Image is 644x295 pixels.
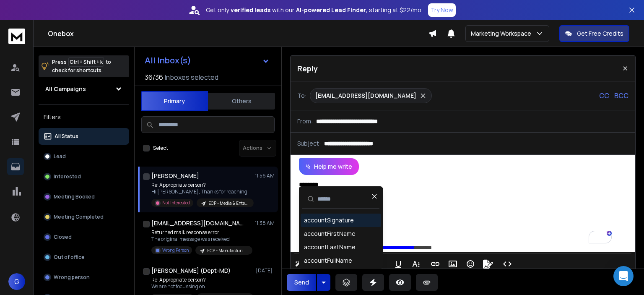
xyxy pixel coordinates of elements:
button: Primary [141,91,208,111]
button: Insert Image (Ctrl+P) [445,256,461,272]
button: Interested [39,168,129,185]
img: website_grey.svg [13,22,20,29]
button: Try Now [428,3,456,17]
button: Underline (Ctrl+U) [390,256,406,272]
button: Meeting Booked [39,188,129,205]
p: [DATE] [256,267,275,274]
button: All Status [39,128,129,145]
button: G [8,273,25,290]
p: Wrong person [54,274,90,281]
img: logo [8,29,25,44]
p: ECP - Media & Entertainment SMB | [PERSON_NAME] [208,200,249,206]
p: Closed [54,234,72,240]
p: 11:38 AM [255,220,275,227]
button: Wrong person [39,269,129,286]
p: Meeting Completed [54,214,104,220]
div: accountLastName [304,243,356,251]
p: Re: Appropriate person? [151,182,252,188]
p: ECP - Manufacturing - Enterprise | [PERSON_NAME] [207,248,247,254]
button: Closed [39,229,129,245]
p: Interested [54,173,81,180]
button: Lead [39,148,129,165]
p: [EMAIL_ADDRESS][DOMAIN_NAME] [315,91,416,100]
button: AI Rephrase [293,256,352,272]
div: Open Intercom Messenger [613,266,634,286]
strong: AI-powered Lead Finder, [296,6,367,14]
h1: All Inbox(s) [145,56,191,65]
h1: [EMAIL_ADDRESS][DOMAIN_NAME] [151,219,244,227]
button: Insert Link (Ctrl+K) [427,256,443,272]
strong: verified leads [231,6,270,14]
img: tab_keywords_by_traffic_grey.svg [83,49,90,55]
button: Help me write [299,158,359,175]
div: accountFullName [304,256,352,265]
button: All Campaigns [39,81,129,97]
button: Emoticons [462,256,478,272]
p: We are not focussing on [151,283,252,290]
p: Try Now [431,6,453,14]
p: Press to check for shortcuts. [52,58,111,75]
p: Not Interested [162,200,190,206]
button: Send [287,274,316,291]
p: Get only with our starting at $22/mo [206,6,421,14]
div: accountSignature [304,216,354,225]
p: All Status [55,133,78,140]
p: Wrong Person [162,247,189,253]
p: CC [599,91,609,101]
button: More Text [408,256,424,272]
img: logo_orange.svg [13,13,20,20]
h1: All Campaigns [45,85,86,93]
label: Select [153,145,168,151]
p: From: [297,117,313,125]
button: Out of office [39,249,129,266]
div: Domain Overview [32,50,75,55]
p: BCC [614,91,628,101]
button: All Inbox(s) [138,52,276,69]
button: Get Free Credits [559,25,629,42]
p: The original message was received [151,236,252,243]
h1: Onebox [48,29,428,39]
div: To enrich screen reader interactions, please activate Accessibility in Grammarly extension settings [291,175,627,252]
p: Subject: [297,139,321,148]
p: To: [297,91,306,100]
p: Marketing Workspace [471,29,535,38]
p: 11:56 AM [255,172,275,179]
img: tab_domain_overview_orange.svg [23,49,29,55]
p: Lead [54,153,66,160]
button: Code View [499,256,515,272]
p: Hi [PERSON_NAME], Thanks for reaching [151,188,252,195]
h3: Filters [39,111,129,123]
div: accountFirstName [304,230,356,238]
p: Re: Appropriate person? [151,277,252,283]
button: Others [208,92,275,110]
p: Get Free Credits [577,29,623,38]
button: Signature [480,256,496,272]
p: Out of office [54,254,85,261]
button: Meeting Completed [39,209,129,225]
div: Domain: [URL] [22,22,60,29]
span: 36 / 36 [145,72,163,82]
div: Keywords by Traffic [93,50,141,55]
h1: [PERSON_NAME] [151,172,199,180]
p: Reply [297,63,318,74]
p: Returned mail: response error [151,229,252,236]
h3: Inboxes selected [165,72,218,82]
span: Ctrl + Shift + k [68,57,104,67]
div: v 4.0.25 [23,13,41,20]
h1: [PERSON_NAME] (Dept-MD) [151,266,231,275]
p: Meeting Booked [54,193,95,200]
